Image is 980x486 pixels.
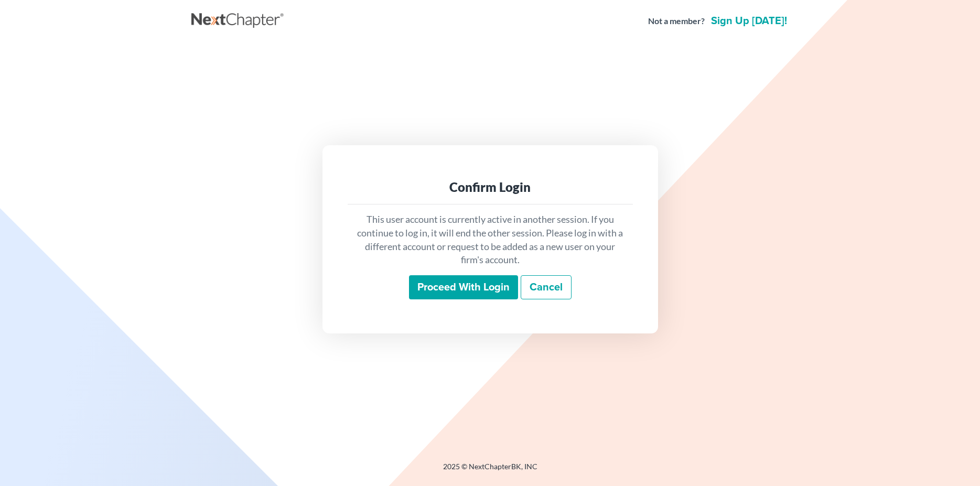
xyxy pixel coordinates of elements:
div: Confirm Login [356,179,624,196]
p: This user account is currently active in another session. If you continue to log in, it will end ... [356,213,624,267]
div: 2025 © NextChapterBK, INC [191,461,789,480]
input: Proceed with login [409,275,518,299]
a: Cancel [521,275,572,299]
strong: Not a member? [648,15,705,27]
a: Sign up [DATE]! [709,16,789,26]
